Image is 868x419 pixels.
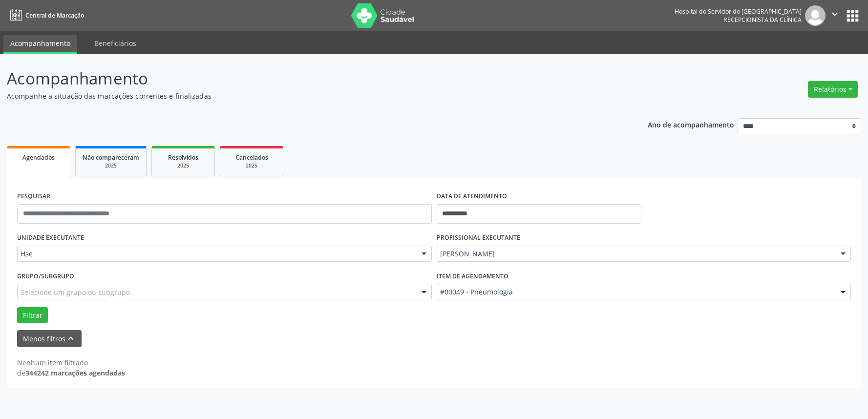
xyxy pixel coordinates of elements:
[17,357,125,368] div: Nenhum item filtrado
[17,189,50,204] label: PESQUISAR
[437,189,507,204] label: DATA DE ATENDIMENTO
[21,249,412,259] span: Hse
[3,35,77,54] a: Acompanhamento
[723,16,802,24] span: Recepcionista da clínica
[17,368,125,378] div: de
[437,230,520,246] label: PROFISSIONAL EXECUTANTE
[65,333,76,344] i: keyboard_arrow_up
[25,11,84,20] span: Central de Marcação
[7,66,605,91] p: Acompanhamento
[440,287,831,297] span: #00049 - Pneumologia
[808,81,858,98] button: Relatórios
[17,330,82,347] button: Menos filtroskeyboard_arrow_up
[437,269,508,284] label: Item de agendamento
[17,307,48,324] button: Filtrar
[805,5,826,26] img: img
[83,162,139,169] div: 2025
[168,153,198,162] span: Resolvidos
[648,118,734,130] p: Ano de acompanhamento
[829,9,840,20] i: 
[25,368,125,377] strong: 344242 marcações agendadas
[675,7,802,16] div: Hospital do Servidor do [GEOGRAPHIC_DATA]
[87,35,143,52] a: Beneficiários
[227,162,276,169] div: 2025
[235,153,268,162] span: Cancelados
[17,230,84,246] label: UNIDADE EXECUTANTE
[826,5,844,26] button: 
[83,153,139,162] span: Não compareceram
[7,7,84,23] a: Central de Marcação
[22,153,55,162] span: Agendados
[21,287,130,297] span: Selecione um grupo ou subgrupo
[844,7,861,24] button: apps
[159,162,208,169] div: 2025
[17,269,74,284] label: Grupo/Subgrupo
[7,91,605,101] p: Acompanhe a situação das marcações correntes e finalizadas
[440,249,831,259] span: [PERSON_NAME]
